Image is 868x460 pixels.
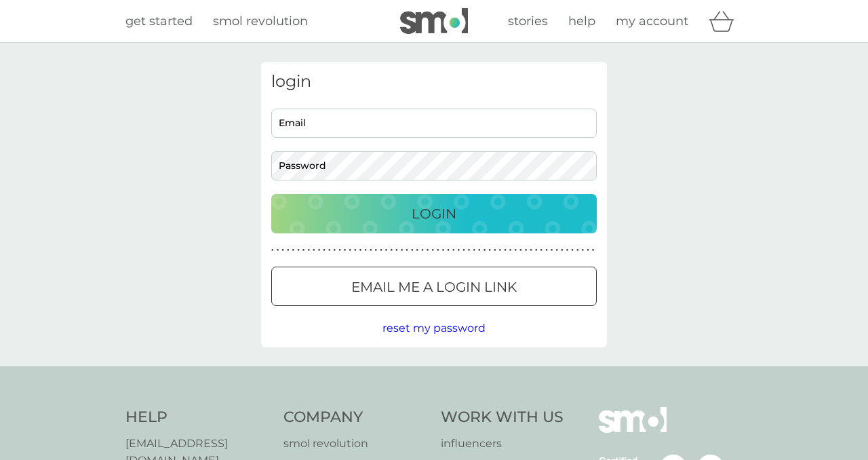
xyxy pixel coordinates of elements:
a: stories [508,12,548,31]
p: ● [390,247,393,254]
p: ● [582,247,585,254]
p: ● [530,247,532,254]
a: smol revolution [213,12,308,31]
p: ● [380,247,382,254]
p: ● [328,247,331,254]
p: ● [349,247,351,254]
span: smol revolution [213,14,308,28]
p: ● [576,247,579,254]
p: ● [401,247,403,254]
p: ● [514,247,517,254]
p: ● [375,247,378,254]
p: ● [292,247,295,254]
p: ● [484,247,486,254]
p: ● [566,247,569,254]
p: ● [555,247,558,254]
p: ● [364,247,367,254]
p: ● [551,247,553,254]
p: ● [473,247,475,254]
p: ● [447,247,450,254]
p: ● [504,247,507,254]
p: ● [287,247,290,254]
p: ● [468,247,471,254]
p: ● [271,247,274,254]
p: ● [545,247,548,254]
p: ● [592,247,595,254]
p: ● [334,247,336,254]
p: ● [458,247,460,254]
span: get started [125,14,193,28]
p: ● [535,247,538,254]
p: ● [385,247,388,254]
p: ● [281,247,284,254]
a: smol revolution [283,435,428,453]
span: help [568,14,595,28]
p: ● [442,247,445,254]
p: ● [406,247,408,254]
h4: Help [125,407,270,428]
button: reset my password [382,320,486,337]
p: ● [395,247,398,254]
span: reset my password [382,322,486,334]
h3: login [271,72,597,92]
p: ● [323,247,325,254]
a: help [568,12,595,31]
p: ● [431,247,434,254]
button: Email me a login link [271,267,597,306]
p: ● [540,247,543,254]
img: smol [599,407,667,453]
p: ● [277,247,279,254]
img: smol [400,8,468,34]
p: ● [307,247,310,254]
p: ● [302,247,305,254]
p: ● [416,247,419,254]
button: Login [271,194,597,233]
p: ● [462,247,465,254]
p: ● [359,247,362,254]
p: ● [509,247,512,254]
p: ● [571,247,574,254]
span: my account [616,14,688,28]
p: ● [561,247,564,254]
p: ● [297,247,300,254]
p: ● [411,247,414,254]
p: ● [354,247,357,254]
p: ● [499,247,502,254]
p: ● [488,247,491,254]
a: influencers [441,435,564,453]
p: ● [421,247,424,254]
h4: Work With Us [441,407,564,428]
p: ● [370,247,372,254]
span: stories [508,14,548,28]
p: ● [519,247,522,254]
p: Login [412,203,456,225]
a: my account [616,12,688,31]
h4: Company [283,407,428,428]
p: ● [338,247,341,254]
p: ● [427,247,429,254]
p: ● [313,247,315,254]
p: ● [525,247,528,254]
p: ● [587,247,589,254]
p: ● [494,247,496,254]
p: ● [344,247,347,254]
p: ● [452,247,455,254]
p: ● [437,247,439,254]
div: basket [709,7,743,35]
a: get started [125,12,193,31]
p: Email me a login link [351,276,517,298]
p: ● [318,247,321,254]
p: ● [478,247,481,254]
